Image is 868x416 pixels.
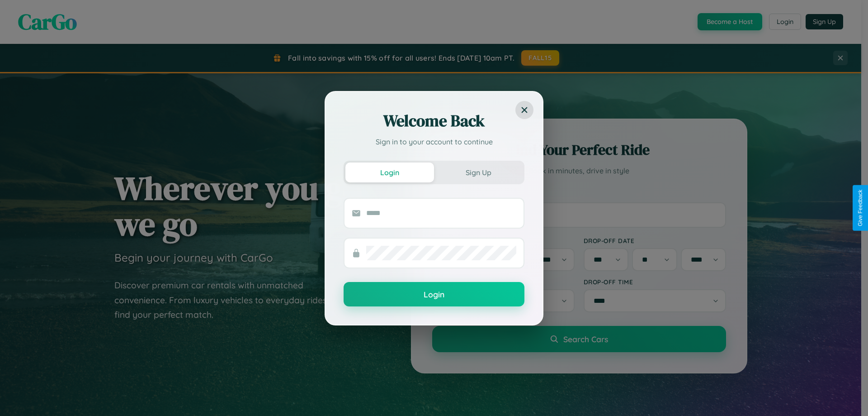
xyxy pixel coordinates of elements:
p: Sign in to your account to continue [344,136,524,147]
button: Sign Up [434,163,523,182]
div: Give Feedback [857,190,863,226]
button: Login [344,282,524,306]
h2: Welcome Back [344,110,524,132]
button: Login [345,163,434,182]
